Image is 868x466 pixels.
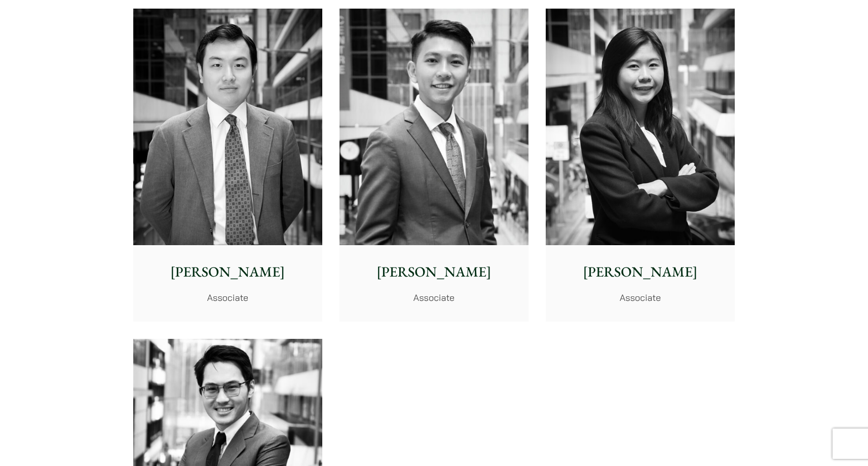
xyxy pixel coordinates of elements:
[554,261,727,283] p: [PERSON_NAME]
[348,291,520,304] p: Associate
[141,291,314,304] p: Associate
[133,9,322,322] a: [PERSON_NAME] Associate
[141,261,314,283] p: [PERSON_NAME]
[339,9,529,322] a: [PERSON_NAME] Associate
[546,9,735,322] a: [PERSON_NAME] Associate
[348,261,520,283] p: [PERSON_NAME]
[554,291,727,304] p: Associate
